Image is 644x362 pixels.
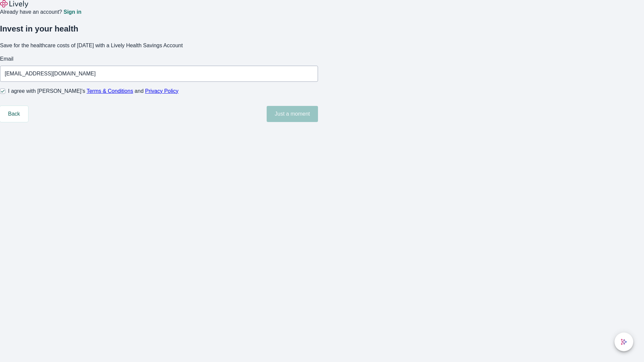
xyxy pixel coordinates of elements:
button: chat [614,333,633,351]
svg: Lively AI Assistant [621,339,627,345]
a: Sign in [63,9,81,15]
a: Terms & Conditions [87,88,133,94]
a: Privacy Policy [145,88,179,94]
span: I agree with [PERSON_NAME]’s and [8,87,178,95]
